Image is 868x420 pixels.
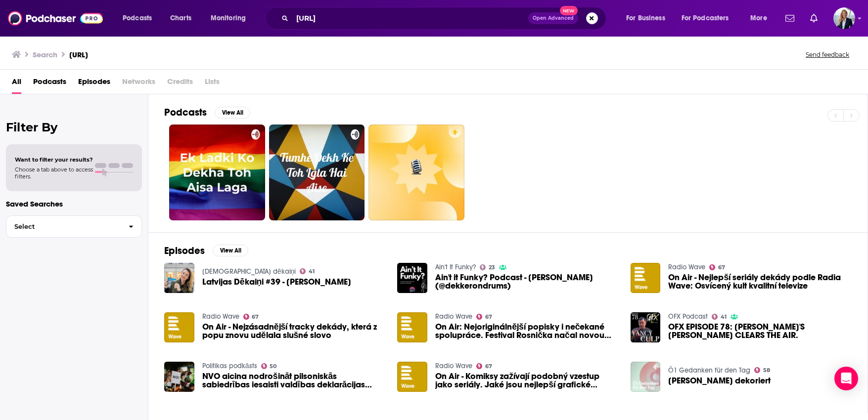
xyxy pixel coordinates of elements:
[164,245,248,257] a: EpisodesView All
[528,12,578,24] button: Open AdvancedNew
[243,314,259,320] a: 67
[833,7,855,29] img: User Profile
[834,367,858,390] div: Open Intercom Messenger
[397,312,427,342] img: On Air: Nejoriginálnější popisky i nečekané spolupráce. Festival Rosnička načal novou dekádu omla...
[15,166,93,180] span: Choose a tab above to access filters.
[619,10,678,26] button: open menu
[750,11,767,25] span: More
[806,10,822,27] a: Show notifications dropdown
[485,364,492,369] span: 67
[33,50,57,59] h3: Search
[309,269,315,274] span: 41
[167,74,193,94] span: Credits
[668,312,708,321] a: OFX Podcast
[668,377,771,385] span: [PERSON_NAME] dekoriert
[476,314,492,320] a: 67
[122,74,155,94] span: Networks
[626,11,665,25] span: For Business
[204,10,259,26] button: open menu
[631,362,661,392] img: Aida Loos dekoriert
[78,74,110,94] a: Episodes
[397,263,427,293] img: Ain't it Funky? Podcast - Dylan Dekker (@dekkerondrums)
[164,362,194,392] img: NVO aicina nodrošināt pilsoniskās sabiedrības iesaisti valdības deklarācijas veidošanā
[164,245,205,257] h2: Episodes
[435,372,619,389] a: On Air - Komiksy zažívají podobný vzestup jako seriály. Jaké jsou nejlepší grafické romány dekády?
[215,107,250,119] button: View All
[435,362,472,370] a: Radio Wave
[261,363,277,369] a: 50
[743,10,779,26] button: open menu
[8,9,103,28] img: Podchaser - Follow, Share and Rate Podcasts
[397,362,427,392] img: On Air - Komiksy zažívají podobný vzestup jako seriály. Jaké jsou nejlepší grafické romány dekády?
[292,10,528,26] input: Search podcasts, credits, & more...
[33,74,66,94] a: Podcasts
[631,312,661,342] img: OFX EPISODE 78: DEKA'S YANCY CULP CLEARS THE AIR.
[202,278,352,286] a: Latvijas Dēkaiņi #39 - Aija Bandere
[435,323,619,339] a: On Air: Nejoriginálnější popisky i nečekané spolupráce. Festival Rosnička načal novou dekádu omla...
[116,10,165,26] button: open menu
[164,263,194,293] img: Latvijas Dēkaiņi #39 - Aija Bandere
[202,312,239,321] a: Radio Wave
[6,223,121,230] span: Select
[300,268,315,274] a: 41
[202,267,296,276] a: Latvijas dēkaiņi
[718,265,725,270] span: 67
[668,263,705,271] a: Radio Wave
[682,11,729,25] span: For Podcasters
[763,368,770,373] span: 58
[709,264,725,270] a: 67
[435,312,472,321] a: Radio Wave
[668,323,852,339] a: OFX EPISODE 78: DEKA'S YANCY CULP CLEARS THE AIR.
[164,106,207,119] h2: Podcasts
[69,50,88,59] h3: [URL]
[833,7,855,29] span: Logged in as carolynchauncey
[123,11,152,25] span: Podcasts
[480,264,495,270] a: 23
[202,323,386,339] a: On Air - Nejzásadnější tracky dekády, která z popu znovu udělala slušné slovo
[270,364,276,369] span: 50
[560,6,578,15] span: New
[668,377,771,385] a: Aida Loos dekoriert
[6,215,142,238] button: Select
[435,273,619,290] span: Ain't it Funky? Podcast - [PERSON_NAME] (@dekkerondrums)
[631,263,661,293] img: On Air - Nejlepší seriály dekády podle Radia Wave: Osvícený kult kvalitní televize
[12,74,21,94] a: All
[485,315,492,319] span: 67
[668,273,852,290] span: On Air - Nejlepší seriály dekády podle Radia Wave: Osvícený kult kvalitní televize
[833,7,855,29] button: Show profile menu
[476,363,492,369] a: 67
[205,74,220,94] span: Lists
[164,10,197,26] a: Charts
[164,106,250,119] a: PodcastsView All
[754,367,770,373] a: 58
[6,199,142,209] p: Saved Searches
[781,10,798,27] a: Show notifications dropdown
[675,10,743,26] button: open menu
[435,273,619,290] a: Ain't it Funky? Podcast - Dylan Dekker (@dekkerondrums)
[533,16,574,21] span: Open Advanced
[211,11,246,25] span: Monitoring
[213,245,248,256] button: View All
[489,265,495,270] span: 23
[164,312,194,342] img: On Air - Nejzásadnější tracky dekády, která z popu znovu udělala slušné slovo
[803,50,852,59] button: Send feedback
[668,366,750,375] a: Ö1 Gedanken für den Tag
[202,362,257,370] a: Politikas podkāsts
[202,372,386,389] a: NVO aicina nodrošināt pilsoniskās sabiedrības iesaisti valdības deklarācijas veidošanā
[274,7,616,30] div: Search podcasts, credits, & more...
